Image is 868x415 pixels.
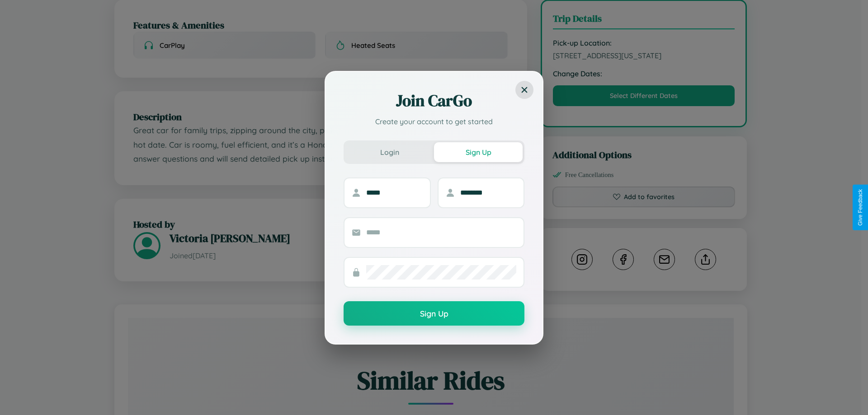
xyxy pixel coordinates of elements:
[344,90,524,112] h2: Join CarGo
[434,142,523,162] button: Sign Up
[344,116,524,127] p: Create your account to get started
[345,142,434,162] button: Login
[344,301,524,326] button: Sign Up
[857,189,863,226] div: Give Feedback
